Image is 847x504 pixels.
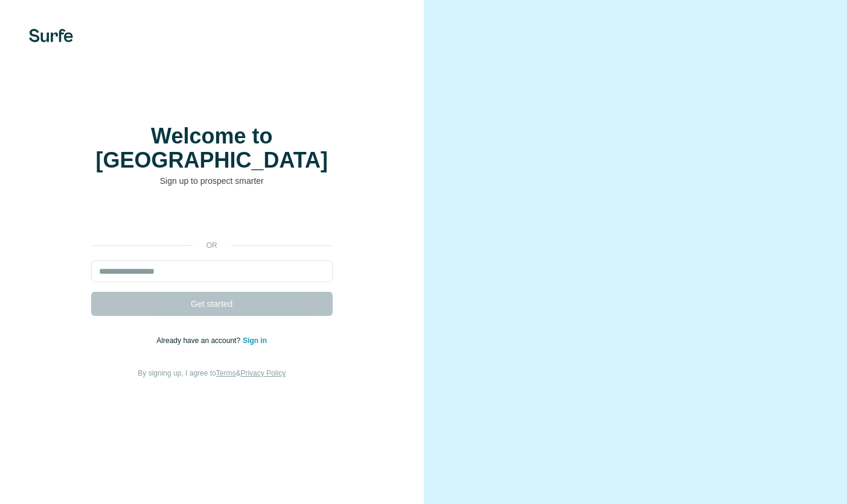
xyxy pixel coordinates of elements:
[216,369,236,377] a: Terms
[240,369,286,377] a: Privacy Policy
[29,29,73,42] img: Surfe's logo
[85,205,339,232] iframe: Botón Iniciar sesión con Google
[156,336,243,345] span: Already have an account?
[91,124,333,172] h1: Welcome to [GEOGRAPHIC_DATA]
[138,369,286,377] span: By signing up, I agree to &
[91,175,333,187] p: Sign up to prospect smarter
[193,240,231,251] p: or
[243,336,267,345] a: Sign in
